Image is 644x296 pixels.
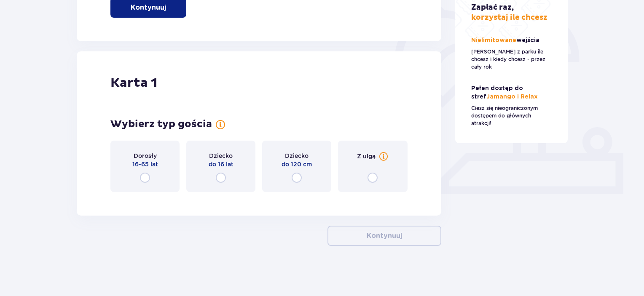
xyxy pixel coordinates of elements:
button: Kontynuuj [327,226,441,246]
p: Wybierz typ gościa [110,118,212,131]
span: Zapłać raz, [471,3,514,12]
span: Pełen dostęp do stref [471,85,523,100]
p: 16-65 lat [132,160,158,168]
p: Nielimitowane [471,36,541,45]
p: Z ulgą [357,152,376,160]
p: Kontynuuj [131,3,166,12]
p: Karta 1 [110,75,157,91]
p: Dziecko [285,152,309,160]
p: Ciesz się nieograniczonym dostępem do głównych atrakcji! [471,104,552,127]
p: [PERSON_NAME] z parku ile chcesz i kiedy chcesz - przez cały rok [471,48,552,71]
p: korzystaj ile chcesz [471,3,547,23]
p: Jamango i Relax [471,84,552,101]
p: Dorosły [134,152,157,160]
span: wejścia [516,37,539,43]
p: Kontynuuj [367,231,402,240]
p: Dziecko [209,152,233,160]
p: do 16 lat [209,160,233,168]
p: do 120 cm [282,160,312,168]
